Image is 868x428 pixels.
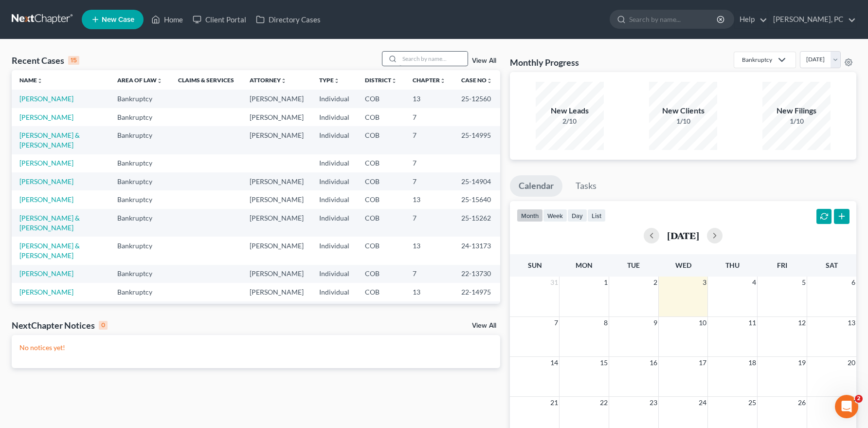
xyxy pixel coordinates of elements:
[19,177,73,186] a: [PERSON_NAME]
[281,78,287,84] i: unfold_more
[698,317,707,329] span: 10
[747,397,757,409] span: 25
[453,283,500,301] td: 22-14975
[242,172,311,190] td: [PERSON_NAME]
[109,283,170,301] td: Bankruptcy
[334,78,340,84] i: unfold_more
[311,209,357,237] td: Individual
[109,301,170,319] td: Bankruptcy
[311,154,357,172] td: Individual
[405,126,453,154] td: 7
[850,277,856,288] span: 6
[319,76,340,84] a: Typeunfold_more
[391,78,397,84] i: unfold_more
[461,76,492,84] a: Case Nounfold_more
[399,52,468,66] input: Search by name...
[549,397,559,409] span: 21
[847,357,856,369] span: 20
[365,76,397,84] a: Districtunfold_more
[19,131,80,149] a: [PERSON_NAME] & [PERSON_NAME]
[543,209,567,222] button: week
[242,209,311,237] td: [PERSON_NAME]
[19,242,80,260] a: [PERSON_NAME] & [PERSON_NAME]
[702,277,707,288] span: 3
[357,172,405,190] td: COB
[747,357,757,369] span: 18
[242,90,311,108] td: [PERSON_NAME]
[311,90,357,108] td: Individual
[405,172,453,190] td: 7
[751,277,757,288] span: 4
[472,57,496,64] a: View All
[250,76,287,84] a: Attorneyunfold_more
[440,78,446,84] i: unfold_more
[742,56,772,64] div: Bankruptcy
[109,190,170,208] td: Bankruptcy
[37,78,43,84] i: unfold_more
[311,108,357,126] td: Individual
[357,209,405,237] td: COB
[649,105,717,116] div: New Clients
[453,237,500,264] td: 24-13173
[357,126,405,154] td: COB
[311,126,357,154] td: Individual
[652,277,658,288] span: 2
[405,301,453,319] td: 7
[357,154,405,172] td: COB
[109,209,170,237] td: Bankruptcy
[357,190,405,208] td: COB
[698,397,707,409] span: 24
[777,261,787,269] span: Fri
[453,90,500,108] td: 25-12560
[146,11,188,28] a: Home
[109,154,170,172] td: Bankruptcy
[567,175,605,197] a: Tasks
[311,172,357,190] td: Individual
[405,154,453,172] td: 7
[109,172,170,190] td: Bankruptcy
[242,237,311,264] td: [PERSON_NAME]
[188,11,251,28] a: Client Portal
[835,395,858,418] iframe: Intercom live chat
[549,357,559,369] span: 14
[12,319,108,331] div: NextChapter Notices
[735,11,767,28] a: Help
[68,56,79,65] div: 15
[801,277,807,288] span: 5
[405,265,453,283] td: 7
[19,214,80,232] a: [PERSON_NAME] & [PERSON_NAME]
[242,265,311,283] td: [PERSON_NAME]
[762,105,831,116] div: New Filings
[357,108,405,126] td: COB
[109,126,170,154] td: Bankruptcy
[797,397,807,409] span: 26
[629,10,718,28] input: Search by name...
[453,265,500,283] td: 22-13730
[528,261,542,269] span: Sun
[549,277,559,288] span: 31
[649,357,658,369] span: 16
[725,261,740,269] span: Thu
[649,116,717,126] div: 1/10
[472,322,496,329] a: View All
[453,190,500,208] td: 25-15640
[242,108,311,126] td: [PERSON_NAME]
[405,283,453,301] td: 13
[251,11,325,28] a: Directory Cases
[242,283,311,301] td: [PERSON_NAME]
[19,288,73,296] a: [PERSON_NAME]
[649,397,658,409] span: 23
[242,126,311,154] td: [PERSON_NAME]
[797,357,807,369] span: 19
[357,283,405,301] td: COB
[797,317,807,329] span: 12
[675,261,691,269] span: Wed
[747,317,757,329] span: 11
[19,94,73,103] a: [PERSON_NAME]
[19,195,73,204] a: [PERSON_NAME]
[599,357,609,369] span: 15
[19,113,73,121] a: [PERSON_NAME]
[413,76,446,84] a: Chapterunfold_more
[587,209,606,222] button: list
[652,317,658,329] span: 9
